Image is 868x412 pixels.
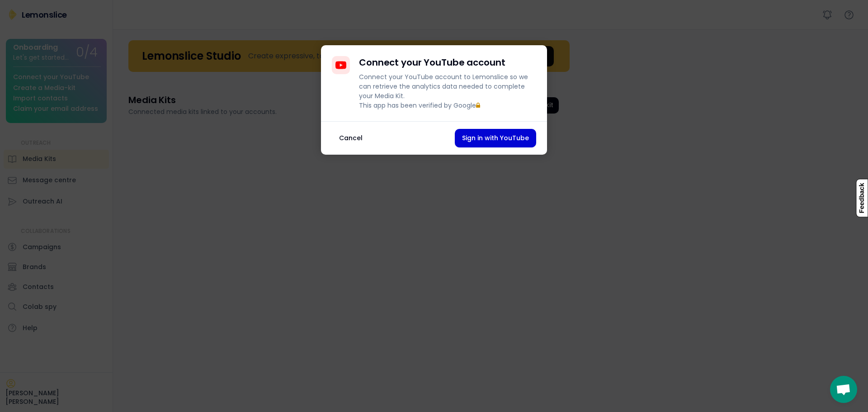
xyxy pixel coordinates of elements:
button: Sign in with YouTube [455,129,536,147]
h4: Connect your YouTube account [359,56,505,69]
div: Connect your YouTube account to Lemonslice so we can retrieve the analytics data needed to comple... [359,72,536,110]
div: Open chat [830,376,857,403]
img: YouTubeIcon.svg [335,60,346,71]
button: Cancel [332,129,370,147]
